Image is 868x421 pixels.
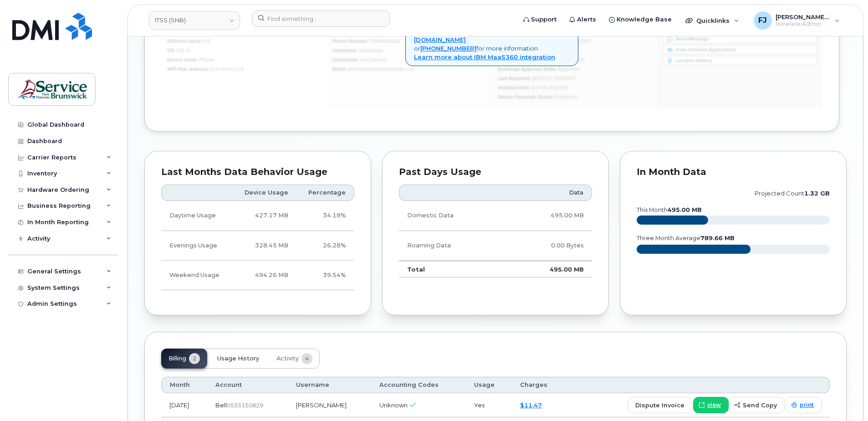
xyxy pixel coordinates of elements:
td: Daytime Usage [161,201,232,231]
td: 495.00 MB [506,261,592,278]
tspan: 1.32 GB [804,190,830,197]
text: three month average [636,235,735,241]
td: Roaming Data [399,231,506,261]
div: Last Months Data Behavior Usage [161,168,354,177]
a: Alerts [563,10,602,29]
span: FJ [758,15,767,26]
a: $11.47 [520,401,542,409]
span: 4 [301,353,312,364]
button: dispute invoice [628,397,692,413]
th: Username [288,377,372,393]
span: Knowledge Base [617,15,672,24]
td: [PERSON_NAME] [288,393,372,417]
a: print [786,397,822,413]
text: projected count [755,190,830,197]
th: Device Usage [232,185,296,201]
span: Unknown [379,401,408,409]
span: Quicklinks [696,17,730,24]
input: Find something... [252,10,390,27]
td: 34.18% [296,201,354,231]
button: send copy [729,397,785,413]
div: Fougere, Jonathan (SNB) [747,11,846,30]
td: 26.28% [296,231,354,261]
th: Accounting Codes [371,377,466,393]
tr: Friday from 6:00pm to Monday 8:00am [161,261,354,290]
span: Wireless Admin [776,21,830,28]
span: print [800,401,814,409]
td: Domestic Data [399,201,506,231]
th: Account [207,377,287,393]
td: 494.26 MB [232,261,296,290]
a: ITSS (SNB) [149,11,240,30]
div: Past Days Usage [399,168,592,177]
span: Activity [276,355,299,362]
span: 0555150829 [227,402,263,409]
a: [PHONE_NUMBER] [420,45,476,52]
th: Percentage [296,185,354,201]
div: Quicklinks [679,11,745,30]
div: In Month Data [637,168,830,177]
span: [PERSON_NAME] (SNB) [776,13,830,21]
td: 39.54% [296,261,354,290]
div: No MDM active, contact or for more information [405,22,578,66]
a: view [693,397,729,413]
tspan: 789.66 MB [700,235,735,241]
a: Support [517,10,563,29]
span: Bell [215,401,227,409]
span: dispute invoice [635,401,684,410]
a: Knowledge Base [602,10,678,29]
td: 427.17 MB [232,201,296,231]
span: view [707,401,721,409]
td: Evenings Usage [161,231,232,261]
td: 495.00 MB [506,201,592,231]
td: Weekend Usage [161,261,232,290]
td: 0.00 Bytes [506,231,592,261]
td: [DATE] [161,393,207,417]
span: Support [531,15,557,24]
th: Charges [512,377,567,393]
span: Usage History [217,355,259,362]
td: Total [399,261,506,278]
th: Data [506,185,592,201]
span: Alerts [577,15,596,24]
td: Yes [466,393,512,417]
tspan: 495.00 MB [668,206,702,213]
th: Usage [466,377,512,393]
th: Month [161,377,207,393]
tr: Weekdays from 6:00pm to 8:00am [161,231,354,261]
text: this month [636,206,702,213]
a: Learn more about IBM MaaS360 integration [414,53,555,61]
td: 328.45 MB [232,231,296,261]
span: send copy [743,401,777,410]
